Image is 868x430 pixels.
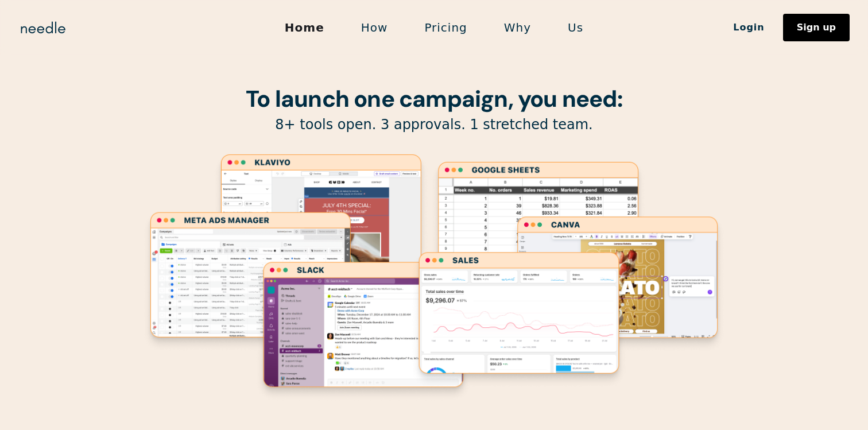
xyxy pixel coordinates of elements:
[343,16,406,40] a: How
[486,16,549,40] a: Why
[797,23,836,32] div: Sign up
[141,116,727,134] p: 8+ tools open. 3 approvals. 1 stretched team.
[246,84,622,114] strong: To launch one campaign, you need:
[549,16,602,40] a: Us
[406,16,485,40] a: Pricing
[266,16,343,40] a: Home
[715,18,783,37] a: Login
[783,14,850,41] a: Sign up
